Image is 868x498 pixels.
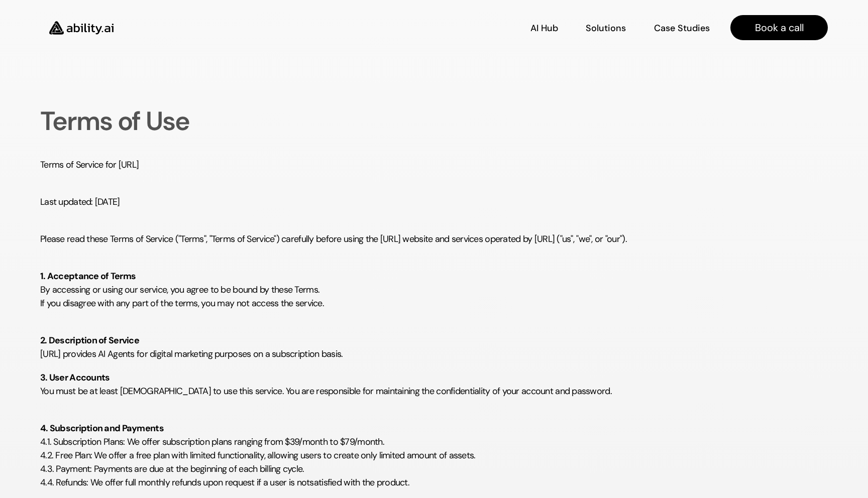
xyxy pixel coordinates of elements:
[586,19,626,37] a: Solutions
[40,256,828,310] p: By accessing or using our service, you agree to be bound by these Terms. If you disagree with any...
[654,22,710,35] p: Case Studies
[40,104,389,138] h1: Terms of Use
[40,334,139,346] strong: 2. Description of Service
[40,182,828,209] p: Last updated: [DATE]
[40,320,828,361] p: [URL] provides AI Agents for digital marketing purposes on a subscription basis.
[40,270,136,282] strong: 1. Acceptance of Terms
[530,22,558,35] p: AI Hub
[654,19,710,37] a: Case Studies
[40,158,828,172] p: Terms of Service for [URL]
[730,15,828,40] a: Book a call
[40,408,828,489] p: 4.1. Subscription Plans: We offer subscription plans ranging from $39/month to $79/month. 4.2. Fr...
[40,371,110,384] strong: 3. User Accounts
[530,19,558,37] a: AI Hub
[40,371,828,398] p: You must be at least [DEMOGRAPHIC_DATA] to use this service. You are responsible for maintaining ...
[586,22,626,35] p: Solutions
[40,422,164,434] strong: 4. Subscription and Payments
[755,21,804,35] p: Book a call
[128,15,828,40] nav: Main navigation
[40,219,828,246] p: Please read these Terms of Service ("Terms", "Terms of Service") carefully before using the [URL]...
